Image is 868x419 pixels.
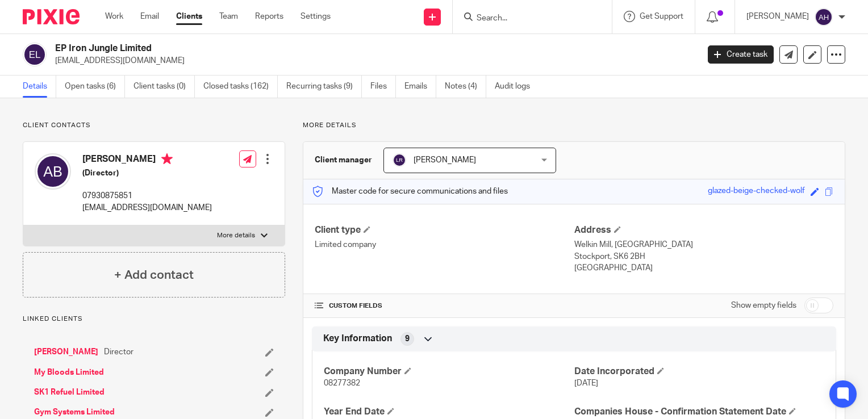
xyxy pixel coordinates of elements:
h4: [PERSON_NAME] [82,153,212,167]
h2: EP Iron Jungle Limited [55,43,564,55]
a: Details [23,76,56,98]
span: [DATE] [574,379,598,387]
p: Limited company [315,239,574,250]
a: Closed tasks (162) [203,76,278,98]
a: Team [219,11,238,22]
a: Clients [176,11,202,22]
p: [PERSON_NAME] [746,11,809,22]
a: Email [140,11,159,22]
a: [PERSON_NAME] [34,346,98,358]
img: svg%3E [393,153,406,167]
h4: Company Number [324,366,574,378]
a: Open tasks (6) [65,76,125,98]
h3: Client manager [315,154,372,166]
a: Recurring tasks (9) [286,76,362,98]
p: Client contacts [23,121,285,130]
a: Audit logs [495,76,539,98]
p: 07930875851 [82,190,212,202]
h4: Client type [315,224,574,236]
span: Director [104,346,133,358]
div: glazed-beige-checked-wolf [708,185,805,198]
h4: + Add contact [114,266,194,284]
img: svg%3E [35,153,71,190]
a: Gym Systems Limited [34,407,115,418]
h4: Date Incorporated [574,366,824,378]
p: Stockport, SK6 2BH [574,251,833,262]
input: Search [475,14,578,24]
a: Emails [404,76,436,98]
p: [EMAIL_ADDRESS][DOMAIN_NAME] [82,202,212,213]
span: 08277382 [324,379,360,387]
span: [PERSON_NAME] [414,156,476,164]
p: Linked clients [23,315,285,324]
h4: Address [574,224,833,236]
img: svg%3E [23,43,47,66]
span: Get Support [640,12,683,20]
h4: Companies House - Confirmation Statement Date [574,406,824,418]
p: [GEOGRAPHIC_DATA] [574,262,833,274]
a: My Bloods Limited [34,367,104,378]
h4: Year End Date [324,406,574,418]
i: Primary [161,153,173,165]
span: 9 [405,333,410,345]
h5: (Director) [82,167,212,179]
a: Reports [255,11,283,22]
p: More details [217,231,255,240]
a: Work [105,11,123,22]
p: Master code for secure communications and files [312,186,508,197]
a: Create task [708,45,774,64]
img: Pixie [23,9,80,24]
a: Settings [301,11,331,22]
a: Client tasks (0) [133,76,195,98]
a: Notes (4) [445,76,486,98]
p: More details [303,121,845,130]
h4: CUSTOM FIELDS [315,301,574,311]
img: svg%3E [815,8,833,26]
span: Key Information [323,333,392,345]
a: SK1 Refuel Limited [34,387,105,398]
p: Welkin Mill, [GEOGRAPHIC_DATA] [574,239,833,250]
p: [EMAIL_ADDRESS][DOMAIN_NAME] [55,55,691,66]
a: Files [370,76,396,98]
label: Show empty fields [731,300,796,311]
